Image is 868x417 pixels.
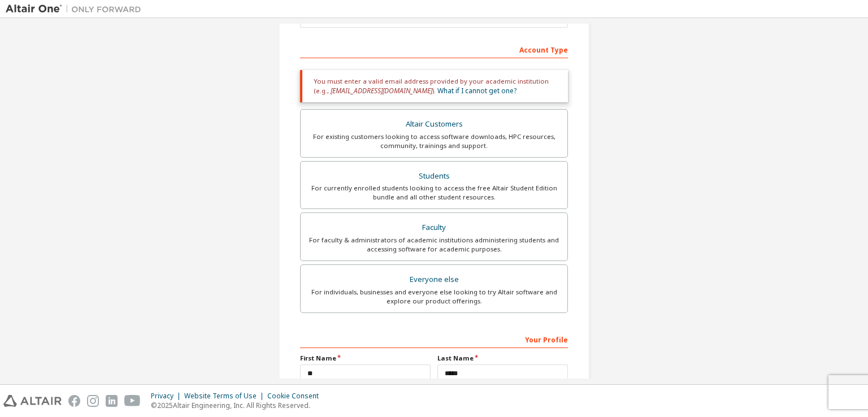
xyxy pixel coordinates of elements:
div: For existing customers looking to access software downloads, HPC resources, community, trainings ... [307,132,561,150]
img: altair_logo.svg [3,395,62,407]
div: Altair Customers [307,116,561,132]
div: Students [307,168,561,184]
div: For individuals, businesses and everyone else looking to try Altair software and explore our prod... [307,288,561,306]
img: linkedin.svg [106,395,118,407]
div: You must enter a valid email address provided by your academic institution (e.g., ). [300,70,568,102]
p: © 2025 Altair Engineering, Inc. All Rights Reserved. [151,401,325,410]
img: Altair One [6,3,147,15]
div: Cookie Consent [267,392,325,401]
div: Your Profile [300,330,568,348]
div: Privacy [151,392,184,401]
img: youtube.svg [124,395,141,407]
a: What if I cannot get one? [437,86,517,95]
div: For faculty & administrators of academic institutions administering students and accessing softwa... [307,236,561,254]
div: Website Terms of Use [184,392,267,401]
label: First Name [300,354,431,363]
img: instagram.svg [87,395,99,407]
div: Everyone else [307,272,561,288]
div: For currently enrolled students looking to access the free Altair Student Edition bundle and all ... [307,184,561,202]
div: Faculty [307,220,561,236]
img: facebook.svg [68,395,80,407]
div: Account Type [300,40,568,58]
span: [EMAIL_ADDRESS][DOMAIN_NAME] [331,86,432,95]
label: Last Name [437,354,568,363]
